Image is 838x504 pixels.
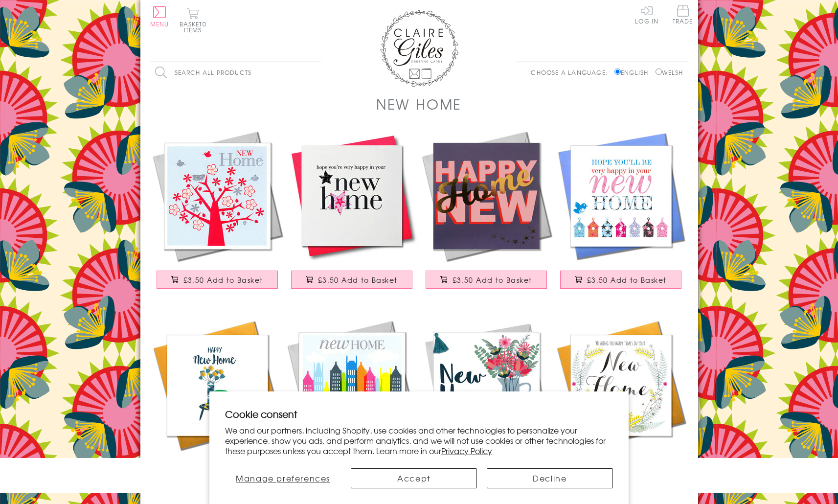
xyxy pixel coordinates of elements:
[419,318,554,488] a: New Home Card, Vase of Flowers, New Home, Embellished with a colourful tassel £3.75 Add to Basket
[380,10,458,87] img: Claire Giles Greetings Cards
[441,445,492,457] a: Privacy Policy
[453,275,532,285] span: £3.50 Add to Basket
[285,129,419,263] img: New Home Card, Pink Star, Embellished with a padded star
[554,318,688,453] img: New Home Card, Gingerbread House, Wishing you happy times in your New Home
[531,68,612,77] p: Choose a language:
[150,6,169,27] button: Menu
[225,468,341,488] button: Manage preferences
[180,8,206,33] button: Basket0 items
[150,129,285,263] img: New Home Card, Tree, New Home, Embossed and Foiled text
[318,275,398,285] span: £3.50 Add to Basket
[419,318,554,453] img: New Home Card, Vase of Flowers, New Home, Embellished with a colourful tassel
[157,271,278,289] button: £3.50 Add to Basket
[614,68,653,77] label: English
[656,68,683,77] label: Welsh
[150,318,285,488] a: New Home Card, Flowers & Phone, New Home, Embellished with colourful pompoms £3.75 Add to Basket
[285,129,419,298] a: New Home Card, Pink Star, Embellished with a padded star £3.50 Add to Basket
[376,94,462,114] h1: New Home
[554,129,688,263] img: New Home Card, Colourful Houses, Hope you'll be very happy in your New Home
[150,20,169,28] span: Menu
[150,62,321,84] input: Search all products
[150,318,285,453] img: New Home Card, Flowers & Phone, New Home, Embellished with colourful pompoms
[656,69,662,75] input: Welsh
[285,318,419,453] img: New Home Card, City, New Home, Embossed and Foiled text
[673,5,693,26] a: Trade
[183,275,263,285] span: £3.50 Add to Basket
[184,20,206,34] span: 0 items
[351,468,477,488] button: Accept
[487,468,613,488] button: Decline
[419,129,554,298] a: New Home Card, Pink on Plum Happy New Home, with gold foil £3.50 Add to Basket
[312,62,321,84] input: Search
[554,129,688,298] a: New Home Card, Colourful Houses, Hope you'll be very happy in your New Home £3.50 Add to Basket
[426,271,547,289] button: £3.50 Add to Basket
[419,129,554,263] img: New Home Card, Pink on Plum Happy New Home, with gold foil
[560,271,681,289] button: £3.50 Add to Basket
[587,275,667,285] span: £3.50 Add to Basket
[225,407,613,421] h2: Cookie consent
[635,5,658,24] a: Log In
[291,271,412,289] button: £3.50 Add to Basket
[554,318,688,488] a: New Home Card, Gingerbread House, Wishing you happy times in your New Home £3.50 Add to Basket
[150,129,285,298] a: New Home Card, Tree, New Home, Embossed and Foiled text £3.50 Add to Basket
[285,318,419,488] a: New Home Card, City, New Home, Embossed and Foiled text £3.50 Add to Basket
[225,425,613,456] p: We and our partners, including Shopify, use cookies and other technologies to personalize your ex...
[236,472,330,484] span: Manage preferences
[673,5,693,24] span: Trade
[614,69,621,75] input: English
